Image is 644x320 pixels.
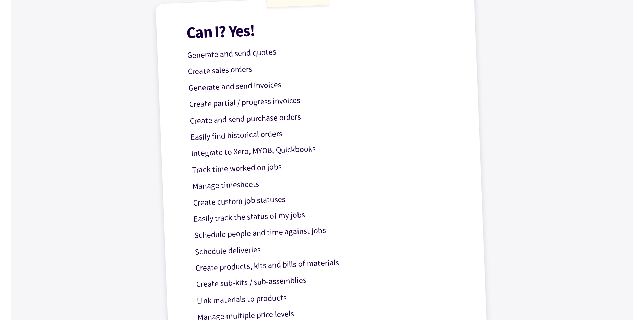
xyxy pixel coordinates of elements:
[195,251,466,275] p: Create products, kits and bills of materials
[191,153,461,176] p: Track time worked on jobs
[193,202,463,226] p: Easily track the status of my jobs
[528,247,644,320] iframe: Chat Widget
[194,218,464,242] p: Schedule people and time against jobs
[189,87,459,111] p: Create partial / progress invoices
[192,169,462,193] p: Manage timesheets
[186,14,456,41] h1: Can I? Yes!
[188,71,458,95] p: Generate and send invoices
[193,186,463,209] p: Create custom job statuses
[188,55,458,78] p: Create sales orders
[190,120,460,144] p: Easily find historical orders
[189,104,459,127] p: Create and send purchase orders
[187,38,457,62] p: Generate and send quotes
[191,136,461,160] p: Integrate to Xero, MYOB, Quickbooks
[196,268,466,291] p: Create sub-kits / sub-assemblies
[196,284,467,307] p: Link materials to products
[195,235,465,258] p: Schedule deliveries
